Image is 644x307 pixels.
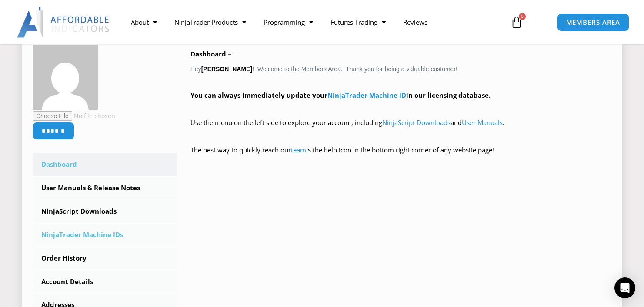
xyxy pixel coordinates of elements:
[394,12,436,32] a: Reviews
[190,91,491,99] strong: You can always immediately update your in our licensing database.
[327,91,406,99] a: NinjaTrader Machine ID
[190,117,611,141] p: Use the menu on the left side to explore your account, including and .
[33,224,177,246] a: NinjaTrader Machine IDs
[190,48,611,168] div: Hey ! Welcome to the Members Area. Thank you for being a valuable customer!
[33,247,177,270] a: Order History
[201,66,252,73] strong: [PERSON_NAME]
[557,13,630,31] a: MEMBERS AREA
[190,144,611,168] p: The best way to quickly reach our is the help icon in the bottom right corner of any website page!
[166,12,255,32] a: NinjaTrader Products
[33,200,177,223] a: NinjaScript Downloads
[382,118,450,127] a: NinjaScript Downloads
[33,177,177,199] a: User Manuals & Release Notes
[17,7,110,38] img: LogoAI | Affordable Indicators – NinjaTrader
[122,12,166,32] a: About
[322,12,394,32] a: Futures Trading
[519,13,526,20] span: 0
[497,10,536,35] a: 0
[190,50,231,58] b: Dashboard –
[255,12,322,32] a: Programming
[33,45,98,110] img: 6136a1d24d6ab2ed00fd7d3d87c19346e039aa021a8b48b02bf04aa8d5decb0a
[462,118,503,127] a: User Manuals
[566,19,621,26] span: MEMBERS AREA
[33,153,177,176] a: Dashboard
[122,12,502,32] nav: Menu
[33,271,177,293] a: Account Details
[291,145,306,154] a: team
[614,277,635,298] div: Open Intercom Messenger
